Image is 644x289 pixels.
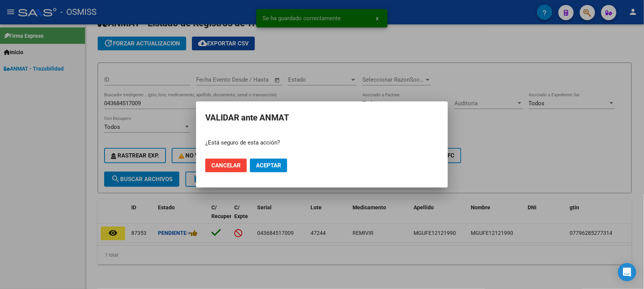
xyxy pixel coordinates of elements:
[256,162,281,169] span: Aceptar
[205,159,247,172] button: Cancelar
[250,159,287,172] button: Aceptar
[205,138,439,147] p: ¿Está seguro de esta acción?
[211,162,241,169] span: Cancelar
[618,263,636,281] div: Open Intercom Messenger
[205,111,439,125] h2: VALIDAR ante ANMAT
